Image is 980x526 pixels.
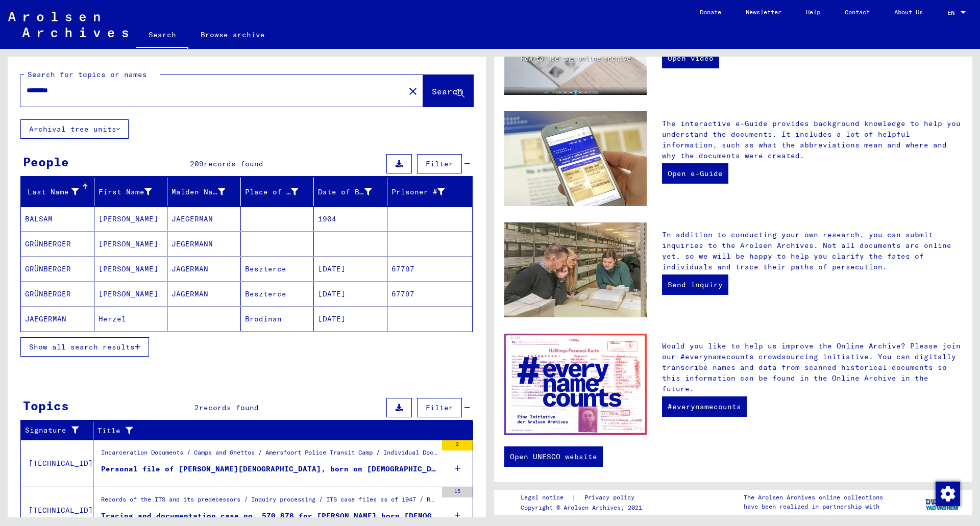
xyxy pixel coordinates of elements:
[423,75,473,107] button: Search
[25,425,80,436] div: Signature
[318,187,372,197] div: Date of Birth
[662,274,728,295] a: Send inquiry
[241,282,314,306] mat-cell: Beszterce
[947,9,954,16] mat-select-trigger: EN
[21,207,94,231] mat-cell: BALSAM
[662,118,962,161] p: The interactive e-Guide provides background knowledge to help you understand the documents. It in...
[387,178,473,206] mat-header-cell: Prisoner #
[504,446,603,467] a: Open UNESCO website
[101,464,437,474] div: Personal file of [PERSON_NAME][DEMOGRAPHIC_DATA], born on [DEMOGRAPHIC_DATA]
[21,282,94,306] mat-cell: GRÜNBERGER
[167,282,241,306] mat-cell: JAGERMAN
[662,163,728,184] a: Open e-Guide
[432,86,462,96] span: Search
[314,257,387,281] mat-cell: [DATE]
[923,489,962,515] img: yv_logo.png
[20,337,149,357] button: Show all search results
[101,511,437,521] div: Tracing and documentation case no. 570.878 for [PERSON_NAME] born [DEMOGRAPHIC_DATA]
[94,282,168,306] mat-cell: [PERSON_NAME]
[23,153,69,171] div: People
[245,184,314,200] div: Place of Birth
[662,230,962,272] p: In addition to conducting your own research, you can submit inquiries to the Arolsen Archives. No...
[241,307,314,331] mat-cell: Brodinan
[662,341,962,394] p: Would you like to help us improve the Online Archive? Please join our #everynamecounts crowdsourc...
[21,257,94,281] mat-cell: GRÜNBERGER
[314,282,387,306] mat-cell: [DATE]
[188,22,277,47] a: Browse archive
[199,403,259,412] span: records found
[167,232,241,256] mat-cell: JEGERMANN
[204,159,263,168] span: records found
[101,495,437,509] div: Records of the ITS and its predecessors / Inquiry processing / ITS case files as of 1947 / Reposi...
[167,207,241,231] mat-cell: JAEGERMAN
[167,178,241,206] mat-header-cell: Maiden Name
[245,187,299,197] div: Place of Birth
[21,232,94,256] mat-cell: GRÜNBERGER
[521,492,572,503] a: Legal notice
[99,184,167,200] div: First Name
[314,178,387,206] mat-header-cell: Date of Birth
[426,403,453,412] span: Filter
[25,187,79,197] div: Last Name
[387,257,473,281] mat-cell: 67797
[29,342,135,352] span: Show all search results
[403,81,423,101] button: Clear
[241,178,314,206] mat-header-cell: Place of Birth
[417,154,462,173] button: Filter
[407,85,419,97] mat-icon: close
[171,187,225,197] div: Maiden Name
[442,487,473,497] div: 15
[94,257,168,281] mat-cell: [PERSON_NAME]
[744,502,883,511] p: have been realized in partnership with
[21,307,94,331] mat-cell: JAEGERMAN
[521,503,647,512] p: Copyright © Arolsen Archives, 2021
[662,48,719,68] a: Open video
[318,184,387,200] div: Date of Birth
[391,184,460,200] div: Prisoner #
[97,425,448,436] div: Title
[442,440,473,450] div: 2
[504,111,647,206] img: eguide.jpg
[662,396,747,417] a: #everynamecounts
[94,307,168,331] mat-cell: Herzel
[94,178,168,206] mat-header-cell: First Name
[936,482,960,506] img: Zustimmung ändern
[25,184,94,200] div: Last Name
[190,159,204,168] span: 209
[94,232,168,256] mat-cell: [PERSON_NAME]
[391,187,445,197] div: Prisoner #
[99,187,152,197] div: First Name
[314,207,387,231] mat-cell: 1904
[504,334,647,435] img: enc.jpg
[744,493,883,502] p: The Arolsen Archives online collections
[21,440,93,487] td: [TECHNICAL_ID]
[25,422,93,439] div: Signature
[97,422,460,439] div: Title
[167,257,241,281] mat-cell: JAGERMAN
[576,492,647,503] a: Privacy policy
[241,257,314,281] mat-cell: Beszterce
[194,403,199,412] span: 2
[23,396,69,415] div: Topics
[314,307,387,331] mat-cell: [DATE]
[171,184,240,200] div: Maiden Name
[417,398,462,417] button: Filter
[387,282,473,306] mat-cell: 67797
[101,448,437,462] div: Incarceration Documents / Camps and Ghettos / Amersfoort Police Transit Camp / Individual Documen...
[136,22,188,49] a: Search
[28,70,147,79] mat-label: Search for topics or names
[8,12,128,37] img: Arolsen_neg.svg
[521,492,647,503] div: |
[94,207,168,231] mat-cell: [PERSON_NAME]
[504,222,647,317] img: inquiries.jpg
[20,119,129,139] button: Archival tree units
[426,159,453,168] span: Filter
[21,178,94,206] mat-header-cell: Last Name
